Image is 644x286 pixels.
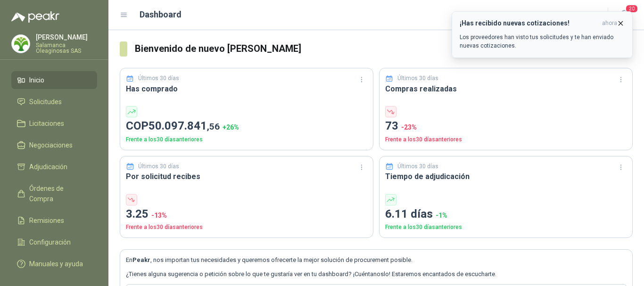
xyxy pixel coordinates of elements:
[126,205,367,223] p: 3.25
[29,237,71,247] span: Configuración
[149,119,220,132] span: 50.097.841
[36,34,97,41] p: [PERSON_NAME]
[126,223,367,232] p: Frente a los 30 días anteriores
[385,223,627,232] p: Frente a los 30 días anteriores
[126,255,627,265] p: En , nos importan tus necesidades y queremos ofrecerte la mejor solución de procurement posible.
[29,75,44,85] span: Inicio
[126,117,367,135] p: COP
[11,180,97,208] a: Órdenes de Compra
[11,114,97,132] a: Licitaciones
[11,158,97,176] a: Adjudicación
[126,135,367,144] p: Frente a los 30 días anteriores
[436,212,447,219] span: -1 %
[452,11,633,58] button: ¡Has recibido nuevas cotizaciones!ahora Los proveedores han visto tus solicitudes y te han enviad...
[397,162,438,171] p: Últimos 30 días
[385,171,627,182] h3: Tiempo de adjudicación
[29,183,88,204] span: Órdenes de Compra
[11,233,97,251] a: Configuración
[126,83,367,95] h3: Has comprado
[385,117,627,135] p: 73
[12,35,30,53] img: Company Logo
[140,8,182,21] h1: Dashboard
[616,7,633,24] button: 20
[11,93,97,111] a: Solicitudes
[11,136,97,154] a: Negociaciones
[625,4,638,13] span: 20
[397,74,438,83] p: Últimos 30 días
[135,41,633,56] h3: Bienvenido de nuevo [PERSON_NAME]
[11,255,97,273] a: Manuales y ayuda
[207,121,220,132] span: ,56
[11,11,59,23] img: Logo peakr
[132,256,150,263] b: Peakr
[29,140,73,150] span: Negociaciones
[11,212,97,229] a: Remisiones
[602,19,617,27] span: ahora
[138,74,179,83] p: Últimos 30 días
[385,205,627,223] p: 6.11 días
[29,215,64,226] span: Remisiones
[29,118,64,129] span: Licitaciones
[36,42,97,54] p: Salamanca Oleaginosas SAS
[401,123,417,131] span: -23 %
[29,162,67,172] span: Adjudicación
[460,19,598,27] h3: ¡Has recibido nuevas cotizaciones!
[126,270,627,279] p: ¿Tienes alguna sugerencia o petición sobre lo que te gustaría ver en tu dashboard? ¡Cuéntanoslo! ...
[385,135,627,144] p: Frente a los 30 días anteriores
[29,97,62,107] span: Solicitudes
[460,33,625,50] p: Los proveedores han visto tus solicitudes y te han enviado nuevas cotizaciones.
[126,171,367,182] h3: Por solicitud recibes
[385,83,627,95] h3: Compras realizadas
[223,123,239,131] span: + 26 %
[138,162,179,171] p: Últimos 30 días
[11,71,97,89] a: Inicio
[29,259,83,269] span: Manuales y ayuda
[151,212,167,219] span: -13 %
